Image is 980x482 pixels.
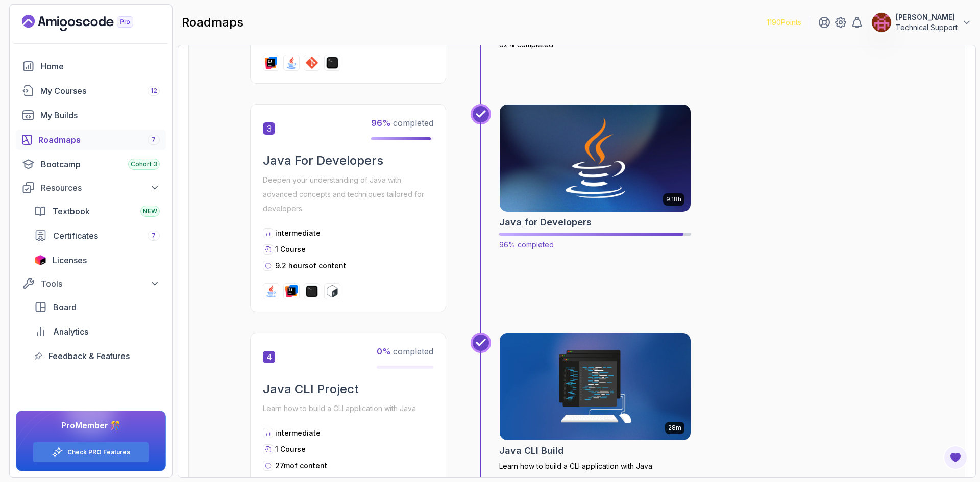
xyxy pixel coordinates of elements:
span: NEW [143,207,157,215]
div: My Builds [40,109,160,121]
a: feedback [28,346,166,366]
img: Java CLI Build card [500,333,691,440]
span: 96% completed [499,240,554,249]
span: Analytics [53,325,88,338]
img: java logo [285,57,298,69]
span: 12 [151,87,157,95]
a: licenses [28,250,166,270]
div: Tools [41,277,160,290]
a: roadmaps [16,130,166,150]
span: 7 [152,136,156,144]
button: Open Feedback Button [943,445,968,470]
span: completed [371,118,433,128]
img: bash logo [326,285,338,297]
p: intermediate [275,228,321,238]
p: 1190 Points [767,17,801,28]
img: intellij logo [285,285,298,297]
a: Landing page [22,15,157,31]
span: 3 [263,122,275,135]
span: completed [377,346,433,357]
img: git logo [306,57,318,69]
p: 9.2 hours of content [275,261,346,271]
img: user profile image [872,13,891,32]
a: analytics [28,321,166,342]
img: Java for Developers card [495,102,696,214]
div: Home [41,60,160,72]
img: terminal logo [306,285,318,297]
a: courses [16,81,166,101]
div: Roadmaps [38,134,160,146]
span: Cohort 3 [131,160,157,168]
div: My Courses [40,85,160,97]
p: Learn how to build a CLI application with Java [263,401,433,416]
span: 1 Course [275,245,306,253]
img: terminal logo [326,57,338,69]
p: Deepen your understanding of Java with advanced concepts and techniques tailored for developers. [263,173,433,216]
span: 4 [263,351,275,363]
button: Check PRO Features [33,442,149,463]
span: Textbook [53,205,90,217]
span: Feedback & Features [48,350,130,362]
p: 9.18h [666,195,681,204]
span: 0 % [377,346,391,357]
h2: Java CLI Project [263,381,433,397]
h2: Java CLI Build [499,444,564,458]
img: jetbrains icon [34,255,46,265]
p: Learn how to build a CLI application with Java. [499,461,691,471]
div: Bootcamp [41,158,160,170]
p: 28m [668,424,681,432]
span: Certificates [53,230,98,242]
a: builds [16,105,166,125]
p: intermediate [275,428,321,438]
span: Board [53,301,77,313]
button: Resources [16,179,166,197]
a: Check PRO Features [67,448,130,456]
div: Resources [41,182,160,194]
span: 1 Course [275,445,306,453]
a: textbook [28,201,166,221]
p: Technical Support [896,22,958,33]
img: java logo [265,285,277,297]
h2: roadmaps [182,14,243,31]
span: Licenses [53,254,87,266]
a: Java for Developers card9.18hJava for Developers96% completed [499,104,691,250]
a: certificates [28,225,166,246]
button: Tools [16,274,166,293]
span: 96 % [371,118,391,128]
a: board [28,297,166,317]
a: Java CLI Build card28mJava CLI BuildLearn how to build a CLI application with Java. [499,333,691,471]
span: 7 [152,232,156,240]
a: home [16,56,166,77]
button: user profile image[PERSON_NAME]Technical Support [871,12,972,33]
a: bootcamp [16,154,166,174]
p: 27m of content [275,461,327,471]
h2: Java for Developers [499,215,592,230]
h2: Java For Developers [263,153,433,169]
img: intellij logo [265,57,277,69]
p: [PERSON_NAME] [896,12,958,22]
span: 82% completed [499,40,553,49]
